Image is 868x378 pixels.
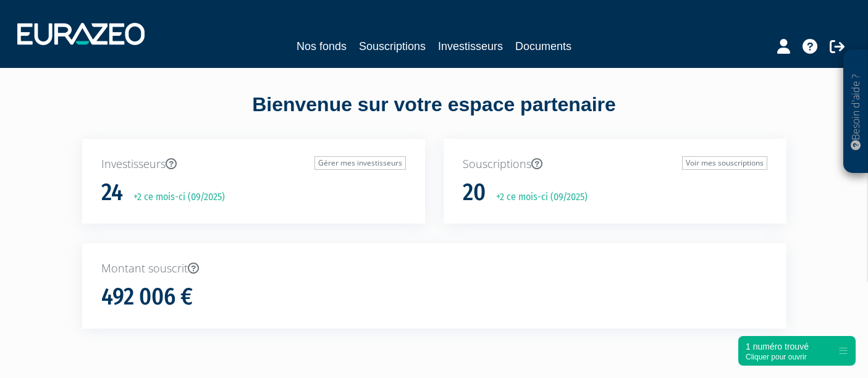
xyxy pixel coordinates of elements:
[463,156,767,172] p: Souscriptions
[487,190,588,204] p: +2 ce mois-ci (09/2025)
[359,38,426,55] a: Souscriptions
[101,180,123,206] h1: 24
[849,56,863,167] p: Besoin d'aide ?
[297,38,347,55] a: Nos fonds
[438,38,503,55] a: Investisseurs
[101,156,406,172] p: Investisseurs
[125,190,225,204] p: +2 ce mois-ci (09/2025)
[463,180,486,206] h1: 20
[17,23,145,45] img: 1732889491-logotype_eurazeo_blanc_rvb.png
[101,284,193,310] h1: 492 006 €
[682,156,767,170] a: Voir mes souscriptions
[515,38,571,55] a: Documents
[314,156,406,170] a: Gérer mes investisseurs
[73,91,796,139] div: Bienvenue sur votre espace partenaire
[101,261,767,277] p: Montant souscrit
